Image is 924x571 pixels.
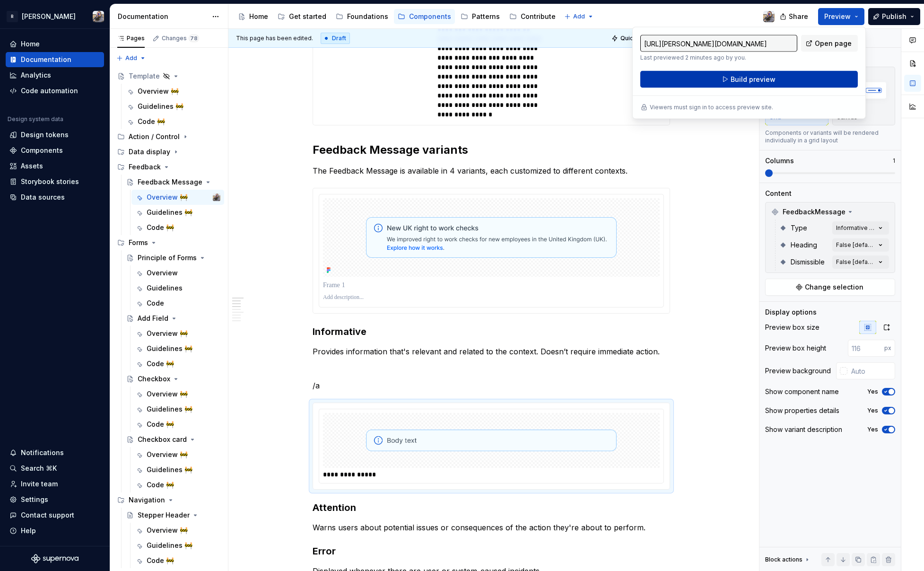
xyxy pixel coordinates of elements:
div: Overview 🚧 [147,389,188,399]
p: /a [313,380,670,391]
a: Code [131,296,224,311]
button: Preview [818,8,864,25]
div: Feedback [129,162,161,172]
div: Documentation [21,55,71,64]
span: Open page [815,39,852,48]
p: 1 [893,157,895,165]
a: Analytics [6,68,104,83]
a: Code 🚧 [131,477,224,492]
label: Yes [867,426,878,433]
div: Analytics [21,70,51,80]
div: Foundations [347,12,388,21]
p: Provides information that's relevant and related to the context. Doesn’t require immediate action. [313,346,670,357]
div: Page tree [234,7,559,26]
div: Template [129,71,160,81]
a: Code automation [6,83,104,98]
button: Change selection [765,279,895,296]
a: Components [394,9,455,24]
div: Notifications [21,448,64,457]
div: Code 🚧 [147,420,174,429]
span: Add [573,13,585,20]
div: Guidelines 🚧 [147,208,192,217]
button: Search ⌘K [6,461,104,476]
a: Guidelines 🚧 [122,99,224,114]
div: Show variant description [765,425,842,434]
button: Build preview [640,71,858,88]
div: Components [21,146,63,155]
a: Overview 🚧 [131,447,224,462]
label: Yes [867,407,878,414]
span: Share [789,12,808,21]
div: Invite team [21,479,58,489]
button: Add [113,52,149,65]
div: Overview [147,268,178,278]
div: Informative [default] [836,224,876,232]
div: Home [249,12,268,21]
div: Overview 🚧 [147,193,188,202]
div: Navigation [113,492,224,508]
div: Data display [113,144,224,159]
span: 78 [189,35,199,42]
div: Preview background [765,366,831,376]
div: Overview 🚧 [147,526,188,535]
a: Overview 🚧 [131,326,224,341]
div: Block actions [765,553,811,566]
button: Contact support [6,508,104,523]
label: Yes [867,388,878,395]
div: Columns [765,156,794,166]
div: False [default] [836,241,876,249]
div: FeedbackMessage [767,204,893,220]
div: Assets [21,161,43,171]
span: Heading [791,240,817,250]
a: Code 🚧 [131,417,224,432]
div: Preview box height [765,343,826,353]
h3: Informative [313,325,670,338]
p: Warns users about potential issues or consequences of the action they're about to perform. [313,522,670,533]
div: Contact support [21,510,74,520]
div: Search ⌘K [21,464,57,473]
a: Invite team [6,476,104,492]
a: Code 🚧 [122,114,224,129]
div: Checkbox [138,374,170,384]
a: Code 🚧 [131,553,224,568]
span: Preview [824,12,851,21]
div: Overview 🚧 [147,329,188,338]
div: R [7,11,18,22]
span: Add [125,54,137,62]
a: Stepper Header [122,508,224,523]
a: Code 🚧 [131,356,224,371]
div: Navigation [129,495,165,505]
div: Storybook stories [21,177,79,186]
a: Home [6,36,104,52]
button: False [default] [832,238,889,252]
p: The Feedback Message is available in 4 variants, each customized to different contexts. [313,165,670,176]
span: This page has been edited. [236,35,313,42]
a: Overview 🚧 [131,387,224,402]
a: Storybook stories [6,174,104,189]
a: Supernova Logo [31,554,78,563]
div: Guidelines [147,283,183,293]
div: Code 🚧 [147,556,174,565]
div: Forms [129,238,148,247]
img: Ian [93,11,104,22]
button: Share [775,8,814,25]
a: Contribute [506,9,559,24]
div: Draft [321,33,350,44]
div: Show properties details [765,406,839,415]
div: Guidelines 🚧 [138,102,183,111]
div: False [default] [836,258,876,266]
div: Overview 🚧 [138,87,179,96]
div: Patterns [472,12,500,21]
div: Components or variants will be rendered individually in a grid layout [765,129,895,144]
div: Display options [765,307,817,317]
span: Publish [882,12,907,21]
a: Overview 🚧 [122,84,224,99]
div: Show component name [765,387,839,396]
button: Add [561,10,597,23]
div: Code 🚧 [147,359,174,369]
a: Components [6,143,104,158]
a: Patterns [457,9,504,24]
a: Get started [274,9,330,24]
a: Foundations [332,9,392,24]
span: Change selection [805,282,863,292]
